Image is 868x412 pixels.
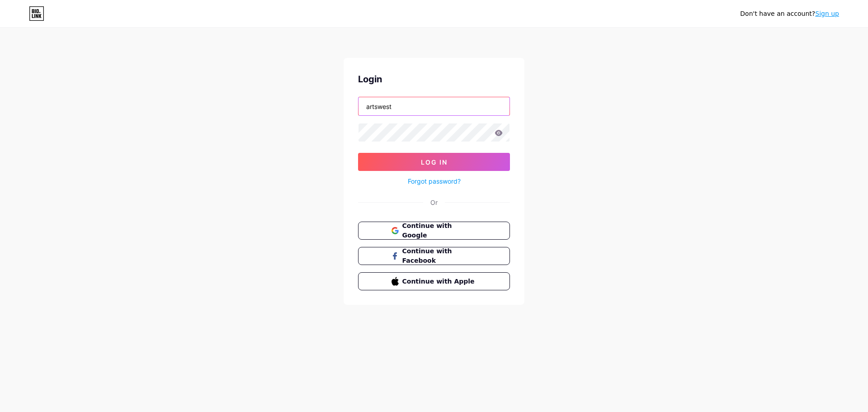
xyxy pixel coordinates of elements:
[358,222,510,240] button: Continue with Google
[358,247,510,265] button: Continue with Facebook
[430,198,438,207] div: Or
[408,176,461,186] a: Forgot password?
[402,221,477,240] span: Continue with Google
[358,272,510,290] button: Continue with Apple
[402,246,477,265] span: Continue with Facebook
[402,277,477,286] span: Continue with Apple
[815,10,839,17] a: Sign up
[359,97,509,115] input: Username
[740,9,839,19] div: Don't have an account?
[358,153,510,171] button: Log In
[358,72,510,86] div: Login
[421,158,448,166] span: Log In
